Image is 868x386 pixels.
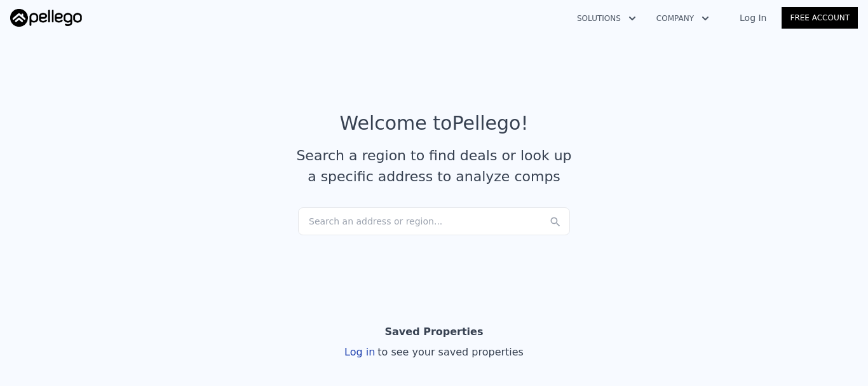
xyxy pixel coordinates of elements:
div: Welcome to Pellego ! [340,112,529,135]
div: Search an address or region... [298,207,570,235]
div: Search a region to find deals or look up a specific address to analyze comps [292,145,576,187]
a: Log In [724,11,782,24]
a: Free Account [782,7,858,29]
button: Company [646,7,719,30]
img: Pellego [10,9,82,27]
div: Saved Properties [385,319,484,345]
button: Solutions [567,7,646,30]
span: to see your saved properties [375,346,524,358]
div: Log in [344,345,524,360]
